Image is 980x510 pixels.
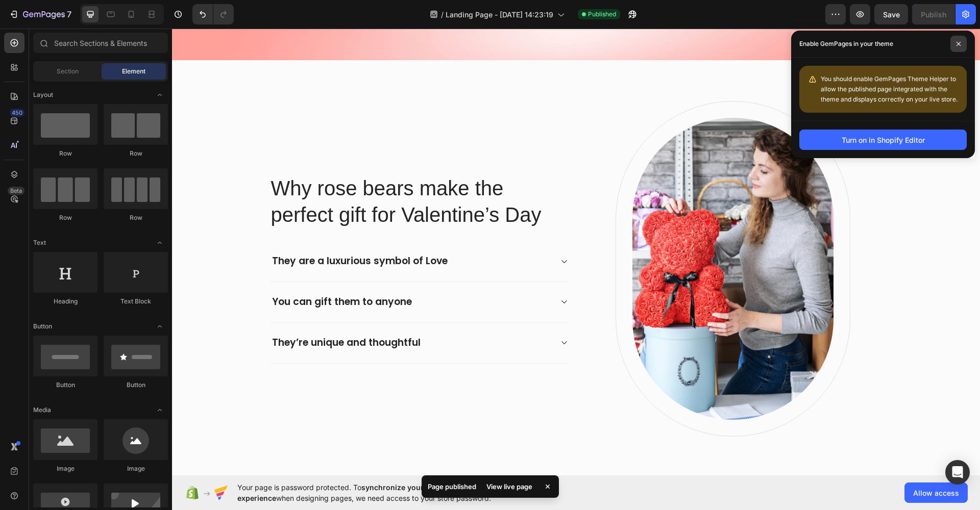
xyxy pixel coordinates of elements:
[441,9,444,20] span: /
[821,75,958,103] span: You should enable GemPages Theme Helper to allow the published page integrated with the theme and...
[874,4,908,24] button: Save
[33,464,97,473] div: Image
[10,109,24,117] div: 450
[945,460,970,484] div: Open Intercom Messenger
[104,380,168,390] div: Button
[921,9,946,20] div: Publish
[104,149,168,158] div: Row
[33,149,97,158] div: Row
[33,90,53,99] span: Layout
[912,4,955,24] button: Publish
[57,67,79,76] span: Section
[33,380,97,390] div: Button
[67,8,71,20] p: 7
[237,482,563,503] span: Your page is password protected. To when designing pages, we need access to your store password.
[192,4,234,24] div: Undo/Redo
[104,297,168,306] div: Text Block
[33,238,46,247] span: Text
[904,482,968,503] button: Allow access
[152,87,168,103] span: Toggle open
[104,464,168,473] div: Image
[237,483,524,502] span: synchronize your theme style & enhance your experience
[799,39,893,49] p: Enable GemPages in your theme
[588,10,616,19] span: Published
[33,322,52,331] span: Button
[33,213,97,222] div: Row
[842,135,925,145] div: Turn on in Shopify Editor
[152,402,168,418] span: Toggle open
[428,481,476,492] p: Page published
[33,33,168,53] input: Search Sections & Elements
[883,10,900,19] span: Save
[152,318,168,335] span: Toggle open
[104,213,168,222] div: Row
[913,488,959,498] span: Allow access
[480,479,538,494] div: View live page
[799,130,967,150] button: Turn on in Shopify Editor
[4,4,76,24] button: 7
[33,297,97,306] div: Heading
[33,405,51,415] span: Media
[152,235,168,251] span: Toggle open
[122,67,145,76] span: Element
[8,187,24,195] div: Beta
[460,89,661,391] img: Alt Image
[446,9,553,20] span: Landing Page - [DATE] 14:23:19
[172,29,980,475] iframe: Design area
